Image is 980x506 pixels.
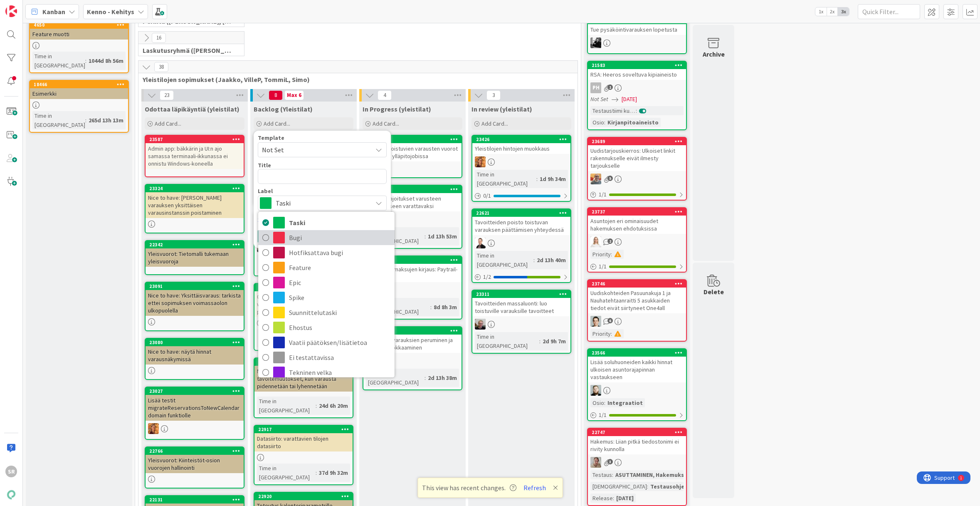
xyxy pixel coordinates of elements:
span: : [604,398,605,407]
div: Datasiirto: varattavien tilojen datasiirto [254,433,353,451]
span: : [536,174,538,184]
div: 23587Admin app: bäkkärin ja UI:n ajo samassa terminaali-ikkunassa ei onnistu Windows-koneella [146,136,244,169]
div: Nice to have: [PERSON_NAME] varauksen yksittäisen varausinstanssin poistaminen [146,192,244,218]
span: : [533,255,535,265]
div: PH [588,82,686,93]
span: 8 [269,90,283,100]
div: 2d 9h 7m [541,337,568,346]
a: Feature [258,260,395,275]
div: TL [363,164,462,175]
div: 23587 [149,136,244,142]
div: Max 6 [287,93,301,97]
div: 23027 [146,387,244,395]
div: Priority [590,250,611,259]
div: Yleisvuorot: Kiinteistöt-osion vuorojen hallinointi [146,455,244,473]
div: TL [146,423,244,434]
img: TL [148,423,159,434]
div: 37d 9h 32m [317,468,350,477]
div: 23689Uudistarjouskierros: Ulkoiset linkit rakennukselle eivät ilmesty tarjoukselle [588,138,686,171]
img: VP [475,238,486,248]
div: 22917Datasiirto: varattavien tilojen datasiirto [254,426,353,451]
span: Epic [289,276,390,289]
div: 23519 [367,186,462,192]
div: Tue pysäköintivarauksen lopetusta [588,24,686,35]
div: 23689 [592,139,686,144]
div: 22766Yleisvuorot: Kiinteistöt-osion vuorojen hallinointi [146,447,244,473]
div: 22342 [146,241,244,248]
span: : [85,56,86,65]
div: Time in [GEOGRAPHIC_DATA] [366,298,430,316]
div: [DATE] [614,494,636,503]
div: Time in [GEOGRAPHIC_DATA] [32,52,85,70]
img: TT [590,316,601,327]
div: 23746Uudiskohteiden Pasuunakuja 1 ja Nauhatehtaanraitti 5 asukkaiden tiedot eivät siirtyneet One4all [588,280,686,313]
span: : [539,337,541,346]
div: 23519Lisätään rajoitukset varusteen muuttamiseen varattavaksi [363,186,462,211]
div: PH [590,82,601,93]
div: 1 [43,3,45,10]
div: 21583RSA: Heeros soveltuva kipiaineisto [588,62,686,80]
img: KM [590,37,601,48]
div: 2d 13h 38m [426,373,459,382]
div: KM [588,37,686,48]
div: SL [588,457,686,468]
input: Quick Filter... [858,4,920,19]
span: : [611,329,612,338]
a: Taski [258,215,395,230]
div: 22766 [146,447,244,455]
span: Spike [289,291,390,304]
span: 1 [607,84,613,90]
img: SL [590,457,601,468]
div: 22342 [149,242,244,248]
div: 21583 [588,62,686,69]
span: 5 [607,176,613,181]
div: Release [590,494,613,503]
div: 23200 [254,358,353,366]
div: 23566Lisää soluhuoneiden kaikki hinnat ulkoisen asuntorajapinnan vastaukseen [588,349,686,382]
button: Refresh [521,482,549,493]
span: 3 [607,459,613,464]
div: 23426 [476,136,570,142]
div: Lisätään rajoitukset varusteen muuttamiseen varattavaksi [363,193,462,211]
div: 23324 [149,186,244,191]
div: 22131 [146,496,244,504]
div: 0/1 [472,191,570,201]
div: Lisää testit migrateReservationsToNewCalendar domain funktiolle [146,395,244,421]
div: Nice to have: Yksittäisvaraus: tarkista ettei sopimuksen voimassaolon ulkopuolella [146,290,244,316]
div: 23439 [254,284,353,291]
div: Time in [GEOGRAPHIC_DATA] [257,464,316,482]
span: In review (yleistilat) [471,105,532,113]
span: Add Card... [373,120,399,127]
span: : [647,482,648,491]
div: 4650 [30,21,128,29]
div: Corner case: poistetun toistuvan vuoron palauttaminen irtisanomisen perumisen yhteydessä [254,291,353,317]
div: JH [363,214,462,225]
span: Hotfiksattava bugi [289,246,390,259]
div: 23689 [588,138,686,145]
div: 21583 [592,62,686,68]
div: 1/2 [472,272,570,282]
span: Add Card... [264,120,290,127]
div: Tavoitteiden massaluonti: luo toistuville varauksille tavoitteet [472,298,570,316]
div: JH [472,319,570,330]
span: Template [258,135,284,141]
div: Time in [GEOGRAPHIC_DATA] [32,111,85,129]
a: Bugi [258,230,395,245]
span: : [636,106,637,115]
span: [DATE] [622,95,637,104]
a: Hotfiksattava bugi [258,245,395,260]
div: 22920 [258,494,353,499]
span: : [85,116,86,125]
div: 24d 6h 20m [317,401,350,410]
span: Tekninen velka [289,366,390,379]
span: Taski [289,216,390,229]
span: 1x [815,7,827,16]
div: 23439Corner case: poistetun toistuvan vuoron palauttaminen irtisanomisen perumisen yhteydessä [254,284,353,317]
div: 22747 [588,429,686,436]
div: Osio [590,398,604,407]
div: 4650Feature muotti [30,21,128,40]
i: Not Set [590,95,608,103]
div: 4650 [34,22,128,28]
div: 22747Hakemus: Liian pitkä tiedostonimi ei rivity kunnolla [588,429,686,454]
span: : [430,303,432,312]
